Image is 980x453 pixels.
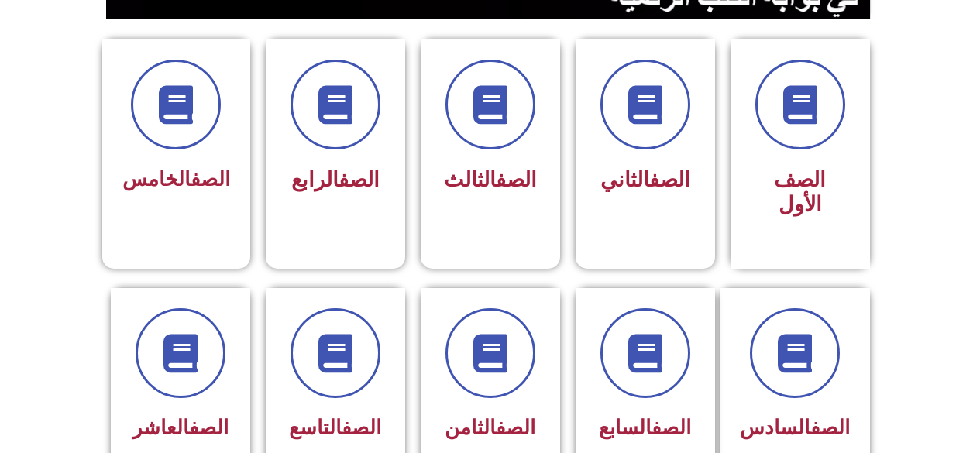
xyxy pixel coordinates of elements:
[339,167,380,192] a: الصف
[189,416,229,439] a: الصف
[444,167,537,192] span: الثالث
[600,167,690,192] span: الثاني
[496,416,535,439] a: الصف
[191,167,230,190] a: الصف
[652,416,691,439] a: الصف
[649,167,690,192] a: الصف
[740,416,850,439] span: السادس
[132,416,229,439] span: العاشر
[810,416,850,439] a: الصف
[342,416,381,439] a: الصف
[122,167,230,190] span: الخامس
[291,167,380,192] span: الرابع
[496,167,537,192] a: الصف
[445,416,535,439] span: الثامن
[599,416,691,439] span: السابع
[774,167,826,217] span: الصف الأول
[289,416,381,439] span: التاسع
